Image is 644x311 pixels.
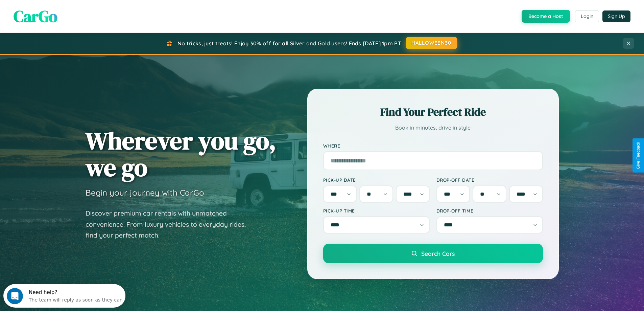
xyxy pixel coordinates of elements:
[522,10,570,23] button: Become a Host
[323,123,543,133] p: Book in minutes, drive in style
[86,127,276,181] h1: Wherever you go, we go
[3,284,125,308] iframe: Intercom live chat discovery launcher
[86,208,255,241] p: Discover premium car rentals with unmatched convenience. From luxury vehicles to everyday rides, ...
[323,244,543,263] button: Search Cars
[177,40,402,47] span: No tricks, just treats! Enjoy 30% off for all Silver and Gold users! Ends [DATE] 1pm PT.
[421,250,455,257] span: Search Cars
[602,10,630,22] button: Sign Up
[25,11,119,18] div: The team will reply as soon as they can
[323,143,543,149] label: Where
[436,177,543,183] label: Drop-off Date
[25,6,119,11] div: Need help?
[575,10,599,22] button: Login
[14,5,57,27] span: CarGo
[636,142,641,169] div: Give Feedback
[86,187,204,198] h3: Begin your journey with CarGo
[406,37,457,49] button: HALLOWEEN30
[323,105,543,119] h2: Find Your Perfect Ride
[323,208,430,214] label: Pick-up Time
[436,208,543,214] label: Drop-off Time
[7,288,23,304] iframe: Intercom live chat
[323,177,430,183] label: Pick-up Date
[3,3,126,21] div: Open Intercom Messenger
